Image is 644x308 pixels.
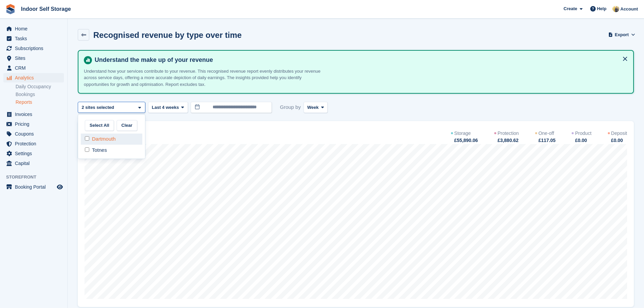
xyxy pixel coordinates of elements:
[3,110,64,119] a: menu
[15,129,55,139] span: Coupons
[3,159,64,168] a: menu
[15,53,55,63] span: Sites
[280,102,301,113] span: Group by
[56,183,64,191] a: Preview store
[16,84,64,90] a: Daily Occupancy
[148,102,188,113] button: Last 4 weeks
[3,53,64,63] a: menu
[84,68,320,88] p: Understand how your services contribute to your revenue. This recognised revenue report evenly di...
[3,119,64,129] a: menu
[15,73,55,82] span: Analytics
[152,104,179,111] span: Last 4 weeks
[620,6,638,13] span: Account
[3,34,64,43] a: menu
[15,119,55,129] span: Pricing
[85,120,114,131] button: Select All
[15,110,55,119] span: Invoices
[564,5,577,12] span: Create
[307,104,319,111] span: Week
[611,130,627,137] div: Deposit
[15,182,55,192] span: Booking Portal
[610,29,634,40] button: Export
[454,130,471,137] div: Storage
[15,24,55,33] span: Home
[538,137,556,144] div: £117.05
[6,174,67,181] span: Storefront
[15,34,55,43] span: Tasks
[117,120,137,131] button: Clear
[498,130,519,137] div: Protection
[574,137,591,144] div: £0.00
[613,5,619,12] img: Jo Moon
[93,30,242,40] h2: Recognised revenue by type over time
[15,149,55,158] span: Settings
[3,139,64,148] a: menu
[3,24,64,33] a: menu
[3,149,64,158] a: menu
[497,137,519,144] div: £3,880.62
[80,104,117,111] div: 2 sites selected
[16,99,64,105] a: Reports
[15,159,55,168] span: Capital
[81,134,142,145] div: Dartmouth
[15,44,55,53] span: Subscriptions
[575,130,591,137] div: Product
[16,91,64,98] a: Bookings
[611,137,627,144] div: £0.00
[15,63,55,73] span: CRM
[539,130,554,137] div: One-off
[81,145,142,156] div: Totnes
[3,63,64,73] a: menu
[5,4,16,14] img: stora-icon-8386f47178a22dfd0bd8f6a31ec36ba5ce8667c1dd55bd0f319d3a0aa187defe.svg
[304,102,328,113] button: Week
[615,31,629,38] span: Export
[454,137,478,144] div: £55,890.06
[3,182,64,192] a: menu
[3,129,64,139] a: menu
[15,139,55,148] span: Protection
[597,5,606,12] span: Help
[18,3,74,15] a: Indoor Self Storage
[3,73,64,82] a: menu
[3,44,64,53] a: menu
[92,56,628,64] h4: Understand the make up of your revenue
